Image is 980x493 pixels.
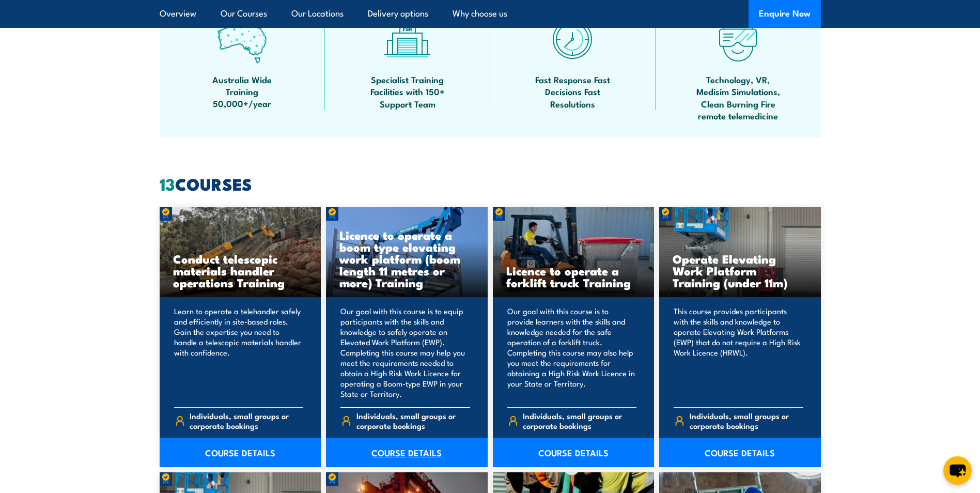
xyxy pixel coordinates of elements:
[217,14,267,64] img: auswide-icon
[713,14,763,64] img: tech-icon
[383,14,432,64] img: facilities-icon
[356,411,470,430] span: Individuals, small groups or corporate bookings
[361,73,454,110] span: Specialist Training Facilities with 150+ Support Team
[326,438,488,467] a: COURSE DETAILS
[943,456,972,485] button: chat-button
[526,73,619,110] span: Fast Response Fast Decisions Fast Resolutions
[493,438,655,467] a: COURSE DETAILS
[674,306,803,399] p: This course provides participants with the skills and knowledge to operate Elevating Work Platfor...
[174,306,304,399] p: Learn to operate a telehandler safely and efficiently in site-based roles. Gain the expertise you...
[659,438,821,467] a: COURSE DETAILS
[340,306,470,399] p: Our goal with this course is to equip participants with the skills and knowledge to safely operat...
[692,73,785,122] span: Technology, VR, Medisim Simulations, Clean Burning Fire remote telemedicine
[160,176,821,191] h2: COURSES
[673,253,807,288] h3: Operate Elevating Work Platform Training (under 11m)
[160,438,321,467] a: COURSE DETAILS
[190,411,303,430] span: Individuals, small groups or corporate bookings
[690,411,803,430] span: Individuals, small groups or corporate bookings
[506,265,641,288] h3: Licence to operate a forklift truck Training
[196,73,289,110] span: Australia Wide Training 50,000+/year
[523,411,636,430] span: Individuals, small groups or corporate bookings
[507,306,637,399] p: Our goal with this course is to provide learners with the skills and knowledge needed for the saf...
[339,229,474,288] h3: Licence to operate a boom type elevating work platform (boom length 11 metres or more) Training
[173,253,308,288] h3: Conduct telescopic materials handler operations Training
[548,14,597,64] img: fast-icon
[160,171,175,196] strong: 13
